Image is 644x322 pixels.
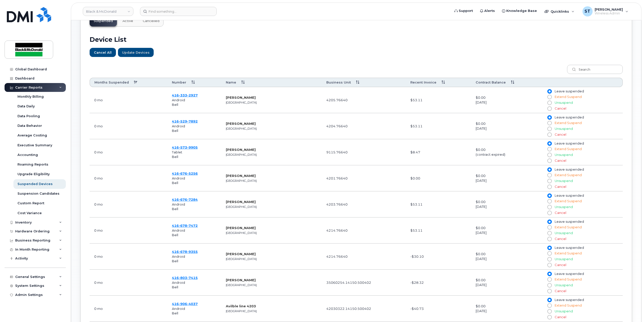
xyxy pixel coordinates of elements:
a: 4165739905 [172,145,198,149]
span: 7892 [187,119,198,123]
strong: [PERSON_NAME] [226,174,256,178]
td: 4214.76640 [322,217,406,244]
span: Alerts [484,8,495,13]
small: [GEOGRAPHIC_DATA] [226,153,257,156]
span: Leave suspended [555,115,584,119]
span: Quicklinks [551,9,569,13]
th: Recent Invoice: activate to sort column ascending [406,78,471,87]
span: Leave suspended [555,142,584,145]
span: 7415 [187,276,198,280]
td: $0.00 [471,217,543,244]
input: Leave suspended [547,220,551,224]
input: Unsuspend [547,257,551,261]
span: Extend Suspend [555,225,582,229]
td: -$30.10 [406,244,471,270]
span: Cancel [555,289,566,293]
input: Extend Suspend [547,277,551,281]
input: Cancel [547,185,551,189]
span: Bell [172,311,178,315]
span: Support [459,8,473,13]
span: Leave suspended [555,194,584,197]
small: [GEOGRAPHIC_DATA] [226,205,257,209]
input: Extend Suspend [547,304,551,308]
strong: [PERSON_NAME] [226,95,256,99]
span: Android [172,307,185,311]
input: Cancel [547,289,551,293]
div: [DATE] [476,309,538,313]
td: $0.00 [471,270,543,296]
span: Android [172,124,185,128]
span: Unsuspend [555,153,573,157]
span: Cancel All [94,50,112,55]
span: 678 [179,250,187,254]
div: [DATE] [476,230,538,235]
td: 4205.76640 [322,87,406,113]
th: Contract Balance: activate to sort column ascending [471,78,543,87]
a: Black & McDonald [83,7,133,16]
span: 416 [172,250,198,254]
span: Bell [172,207,178,211]
span: Cancelled [143,19,159,23]
strong: Avilble line 4203 [226,304,256,308]
input: Cancel [547,133,551,137]
input: Cancel [547,237,551,241]
small: [GEOGRAPHIC_DATA] [226,231,257,235]
span: Bell [172,233,178,237]
span: Leave suspended [555,272,584,276]
td: $0.00 [406,165,471,191]
strong: [PERSON_NAME] [226,252,256,256]
td: $53.11 [406,191,471,217]
td: 35060254.14150.500402 [322,270,406,296]
small: [GEOGRAPHIC_DATA] [226,101,257,104]
span: Bell [172,285,178,289]
span: 416 [172,145,198,149]
a: 4165297892 [172,119,198,123]
span: Extend Suspend [555,147,582,151]
span: Leave suspended [555,168,584,171]
span: 803 [179,276,187,280]
span: 416 [172,276,198,280]
input: Leave suspended [547,194,551,198]
span: 9905 [187,145,198,149]
span: Extend Suspend [555,121,582,125]
td: August 26, 2025 08:04 [90,191,167,217]
div: (contract expired) [476,152,538,157]
span: 416 [172,93,198,97]
span: Unsuspend [555,179,573,183]
span: Active [123,19,133,23]
span: 5256 [187,171,198,175]
input: Unsuspend [547,179,551,183]
input: Unsuspend [547,127,551,131]
a: 4166765256 [172,171,198,175]
span: Extend Suspend [555,277,582,281]
input: Unsuspend [547,153,551,157]
td: 4204.76640 [322,113,406,139]
a: 4168037415 [172,276,198,280]
span: 4037 [187,302,198,306]
a: 4166787472 [172,224,198,228]
div: [DATE] [476,100,538,105]
span: Android [172,254,185,258]
input: Leave suspended [547,142,551,146]
a: 4169064037 [172,302,198,306]
small: [GEOGRAPHIC_DATA] [226,283,257,287]
span: 9355 [187,250,198,254]
a: Knowledge Base [498,6,540,16]
td: August 27, 2025 02:26 [90,113,167,139]
td: 4214.76640 [322,244,406,270]
td: $0.00 [471,244,543,270]
input: Search [567,65,623,74]
span: Wireless Admin [595,11,623,15]
span: 7472 [187,224,198,228]
div: [DATE] [476,126,538,131]
span: Knowledge Base [506,8,537,13]
td: $0.00 [471,296,543,322]
span: 906 [179,302,187,306]
small: [GEOGRAPHIC_DATA] [226,257,257,261]
span: Android [172,280,185,285]
td: $53.11 [406,217,471,244]
span: Unsuspend [555,127,573,131]
input: Leave suspended [547,298,551,302]
input: Extend Suspend [547,95,551,99]
a: Support [451,6,476,16]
